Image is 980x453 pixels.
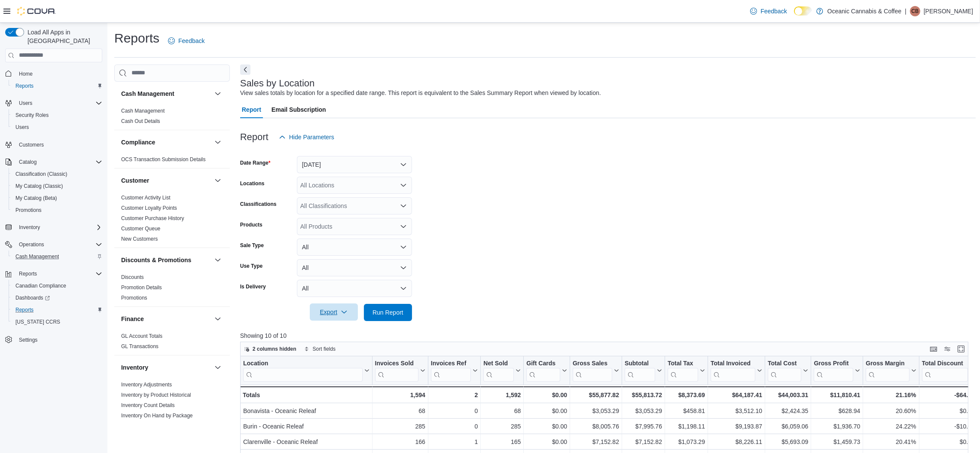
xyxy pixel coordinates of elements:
[768,390,808,400] div: $44,003.31
[12,293,53,303] a: Dashboards
[364,304,412,321] button: Run Report
[768,359,801,367] div: Total Cost
[922,359,974,381] button: Total Discount
[121,195,171,201] a: Customer Activity List
[905,6,907,16] p: |
[12,317,102,327] span: Washington CCRS
[431,437,478,447] div: 1
[668,437,705,447] div: $1,073.29
[12,169,71,179] a: Classification (Classic)
[2,67,106,80] button: Home
[121,284,162,291] span: Promotion Details
[814,359,860,381] button: Gross Profit
[814,437,860,447] div: $1,459.73
[12,293,102,303] span: Dashboards
[573,359,619,381] button: Gross Sales
[2,333,106,346] button: Settings
[922,359,968,381] div: Total Discount
[526,359,560,367] div: Gift Cards
[372,308,403,317] span: Run Report
[711,359,755,381] div: Total Invoiced
[242,101,261,118] span: Report
[240,242,264,249] label: Sale Type
[625,359,662,381] button: Subtotal
[15,269,102,279] span: Reports
[310,303,358,321] button: Export
[272,101,326,118] span: Email Subscription
[15,222,102,233] span: Inventory
[866,406,916,416] div: 20.60%
[625,406,662,416] div: $3,053.29
[19,141,44,148] span: Customers
[15,183,63,190] span: My Catalog (Classic)
[9,292,106,304] a: Dashboards
[400,182,407,189] button: Open list of options
[19,70,33,77] span: Home
[625,437,662,447] div: $7,152.82
[243,359,363,367] div: Location
[814,421,860,432] div: $1,936.70
[625,359,655,367] div: Subtotal
[922,390,974,400] div: -$64.10
[827,6,902,16] p: Oceanic Cannabis & Coffee
[9,80,106,92] button: Reports
[431,359,471,367] div: Invoices Ref
[121,108,165,114] a: Cash Management
[794,6,812,15] input: Dark Mode
[121,402,175,408] a: Inventory Count Details
[241,344,300,354] button: 2 columns hidden
[573,359,612,381] div: Gross Sales
[240,180,265,187] label: Locations
[114,193,230,248] div: Customer
[121,176,149,185] h3: Customer
[240,283,266,290] label: Is Delivery
[15,69,36,79] a: Home
[15,124,29,131] span: Users
[2,97,106,109] button: Users
[121,333,162,339] a: GL Account Totals
[240,132,269,142] h3: Report
[240,221,263,228] label: Products
[15,112,49,119] span: Security Roles
[922,359,968,367] div: Total Discount
[910,6,920,16] div: Cristine Bartolome
[9,180,106,192] button: My Catalog (Classic)
[19,337,37,343] span: Settings
[12,205,102,215] span: Promotions
[9,316,106,328] button: [US_STATE] CCRS
[711,359,762,381] button: Total Invoiced
[213,137,223,147] button: Compliance
[297,259,412,276] button: All
[121,285,162,291] a: Promotion Details
[19,100,32,107] span: Users
[121,156,206,162] a: OCS Transaction Submission Details
[12,169,102,179] span: Classification (Classic)
[922,437,974,447] div: $0.00
[711,390,762,400] div: $64,187.41
[301,344,339,354] button: Sort fields
[213,362,223,373] button: Inventory
[12,81,37,91] a: Reports
[121,294,147,301] span: Promotions
[15,171,67,178] span: Classification (Classic)
[15,98,36,108] button: Users
[668,359,705,381] button: Total Tax
[121,138,211,147] button: Compliance
[431,406,478,416] div: 0
[121,256,211,264] button: Discounts & Promotions
[956,344,966,354] button: Enter fullscreen
[483,359,521,381] button: Net Sold
[922,421,974,432] div: -$10.00
[114,331,230,355] div: Finance
[121,225,160,232] span: Customer Queue
[668,421,705,432] div: $1,198.11
[668,406,705,416] div: $458.81
[483,359,514,381] div: Net Sold
[297,280,412,297] button: All
[121,392,191,398] span: Inventory by Product Historical
[400,202,407,209] button: Open list of options
[121,89,174,98] h3: Cash Management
